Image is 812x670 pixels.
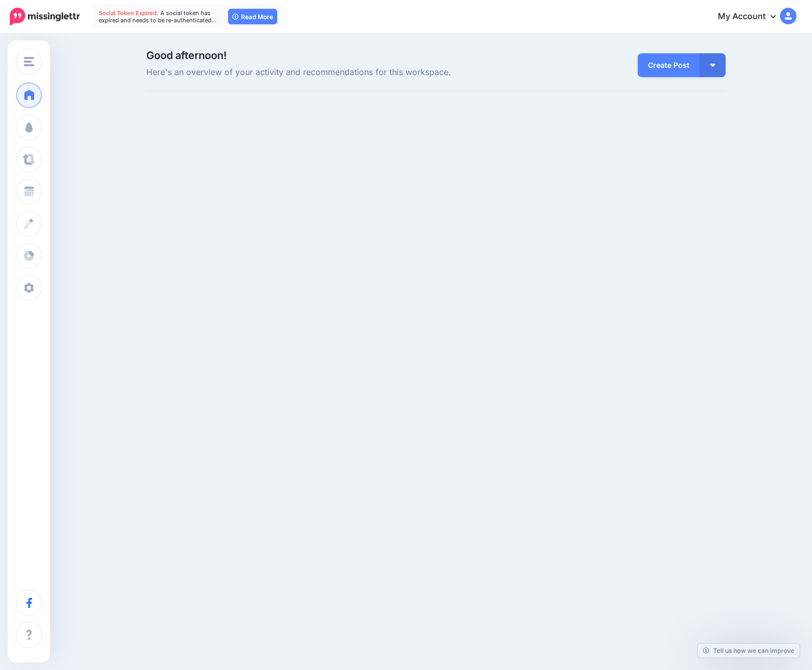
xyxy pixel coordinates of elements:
[146,49,227,62] span: Good afternoon!
[146,66,528,79] span: Here's an overview of your activity and recommendations for this workspace.
[698,644,800,658] a: Tell us how we can improve
[10,8,80,25] img: Missinglettr
[708,4,796,30] a: My Account
[99,9,217,24] span: A social token has expired and needs to be re-authenticated…
[710,64,715,67] img: arrow-down-white.png
[24,57,34,66] img: menu.png
[228,9,277,24] a: Read More
[638,53,700,77] a: Create Post
[99,9,159,17] span: Social Token Expired.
